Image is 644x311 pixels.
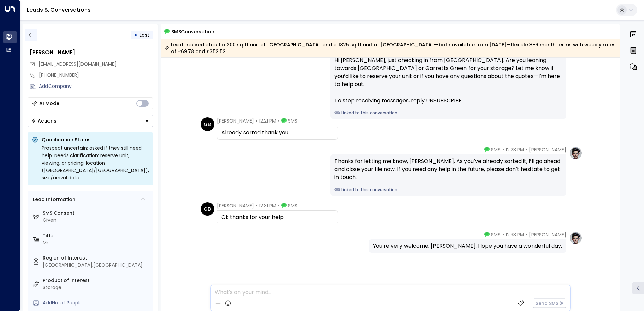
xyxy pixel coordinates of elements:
[43,299,150,306] div: AddNo. of People
[221,213,334,221] div: Ok thanks for your help
[39,100,59,107] div: AI Mode
[27,6,91,14] a: Leads & Conversations
[42,136,149,143] p: Qualification Status
[39,61,117,67] span: [EMAIL_ADDRESS][DOMAIN_NAME]
[506,146,524,153] span: 12:23 PM
[526,231,527,238] span: •
[43,232,150,239] label: Title
[491,146,501,153] span: SMS
[39,83,153,90] div: AddCompany
[259,202,276,209] span: 12:31 PM
[134,29,137,41] div: •
[201,202,214,216] div: GB
[288,117,297,124] span: SMS
[502,146,504,153] span: •
[491,231,501,238] span: SMS
[43,277,150,284] label: Product of Interest
[217,202,254,209] span: [PERSON_NAME]
[256,117,257,124] span: •
[43,254,150,262] label: Region of Interest
[43,262,150,269] div: [GEOGRAPHIC_DATA],[GEOGRAPHIC_DATA]
[221,129,334,137] div: Already sorted thank you.
[502,231,504,238] span: •
[278,202,280,209] span: •
[334,110,562,116] a: Linked to this conversation
[569,231,582,245] img: profile-logo.png
[259,117,276,124] span: 12:21 PM
[217,117,254,124] span: [PERSON_NAME]
[43,210,150,217] label: SMS Consent
[39,61,117,68] span: Subsy1@gmail.com
[526,146,527,153] span: •
[42,144,149,181] div: Prospect uncertain; asked if they still need help. Needs clarification: reserve unit, viewing, or...
[569,146,582,160] img: profile-logo.png
[28,115,153,127] div: Button group with a nested menu
[43,217,150,224] div: Given
[373,242,562,250] div: You’re very welcome, [PERSON_NAME]. Hope you have a wonderful day.
[506,231,524,238] span: 12:33 PM
[39,72,153,79] div: [PHONE_NUMBER]
[164,41,616,55] div: Lead inquired about a 200 sq ft unit at [GEOGRAPHIC_DATA] and a 1825 sq ft unit at [GEOGRAPHIC_DA...
[30,48,153,57] div: [PERSON_NAME]
[31,196,75,203] div: Lead Information
[201,117,214,131] div: GB
[529,146,566,153] span: [PERSON_NAME]
[529,231,566,238] span: [PERSON_NAME]
[43,239,150,246] div: Mr
[171,28,214,35] span: SMS Conversation
[28,115,153,127] button: Actions
[140,32,149,38] span: Lost
[256,202,257,209] span: •
[278,117,280,124] span: •
[43,284,150,291] div: Storage
[288,202,297,209] span: SMS
[334,187,562,193] a: Linked to this conversation
[334,56,562,105] div: Hi [PERSON_NAME], just checking in from [GEOGRAPHIC_DATA]. Are you leaning towards [GEOGRAPHIC_DA...
[31,118,56,124] div: Actions
[334,157,562,181] div: Thanks for letting me know, [PERSON_NAME]. As you’ve already sorted it, I’ll go ahead and close y...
